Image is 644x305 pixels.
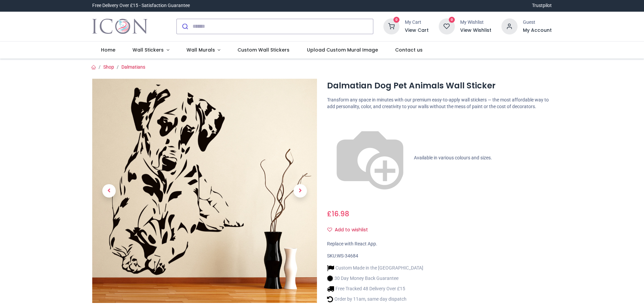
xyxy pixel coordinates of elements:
a: My Account [523,27,552,34]
li: Order by 11am, same day dispatch [327,296,423,303]
div: My Wishlist [460,19,491,26]
a: View Wishlist [460,27,491,34]
a: 0 [439,23,455,28]
a: Dalmatians [121,64,145,70]
div: Free Delivery Over £15 - Satisfaction Guarantee [92,2,190,9]
h1: Dalmatian Dog Pet Animals Wall Sticker [327,80,552,91]
a: Next [283,112,317,269]
img: Dalmatian Dog Pet Animals Wall Sticker [92,79,317,303]
span: Contact us [395,47,423,53]
i: Add to wishlist [327,227,332,232]
sup: 0 [393,17,400,23]
span: Wall Stickers [132,47,164,53]
span: Previous [102,184,116,198]
span: £ [327,209,349,219]
button: Add to wishlistAdd to wishlist [327,224,374,236]
img: color-wheel.png [327,115,413,201]
div: Guest [523,19,552,26]
a: Shop [103,64,114,70]
a: Logo of Icon Wall Stickers [92,17,148,36]
a: Previous [92,112,126,269]
li: 30 Day Money Back Guarantee [327,275,423,282]
div: Replace with React App. [327,241,552,247]
sup: 0 [449,17,455,23]
a: Wall Murals [178,42,229,59]
a: Wall Stickers [124,42,178,59]
p: Transform any space in minutes with our premium easy-to-apply wall stickers — the most affordable... [327,97,552,110]
span: Upload Custom Mural Image [307,47,378,53]
span: 16.98 [332,209,349,219]
img: Icon Wall Stickers [92,17,148,36]
li: Custom Made in the [GEOGRAPHIC_DATA] [327,264,423,272]
span: Home [101,47,115,53]
div: My Cart [405,19,429,26]
span: WS-34684 [337,253,358,258]
button: Submit [177,19,193,34]
span: Next [293,184,307,198]
span: Wall Murals [186,47,215,53]
a: Trustpilot [532,2,552,9]
a: 0 [383,23,399,28]
span: Available in various colours and sizes. [414,155,492,160]
span: Custom Wall Stickers [237,47,289,53]
li: Free Tracked 48 Delivery Over £15 [327,285,423,292]
div: SKU: [327,253,552,259]
a: View Cart [405,27,429,34]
